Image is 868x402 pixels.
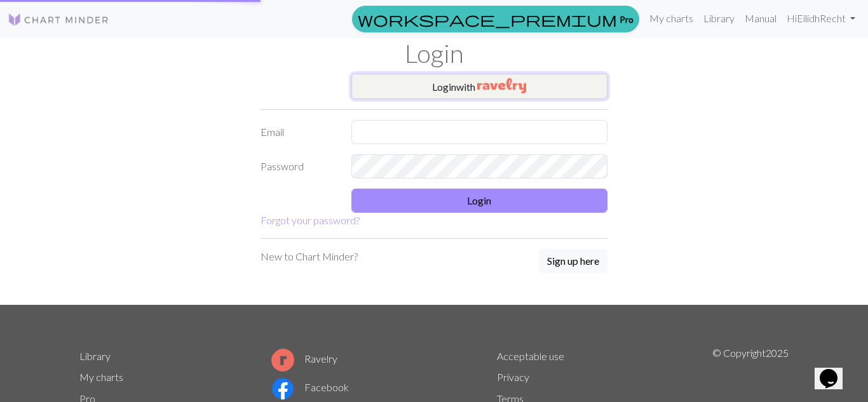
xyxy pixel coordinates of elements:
[351,74,608,99] button: Loginwith
[351,189,608,213] button: Login
[539,249,607,274] a: Sign up here
[644,6,698,31] a: My charts
[497,350,564,362] a: Acceptable use
[253,120,344,144] label: Email
[79,350,111,362] a: Library
[539,249,607,273] button: Sign up here
[79,371,123,383] a: My charts
[271,377,294,400] img: Facebook logo
[72,38,796,69] h1: Login
[815,351,855,389] iframe: chat widget
[271,381,349,393] a: Facebook
[352,6,639,32] a: Pro
[271,349,294,372] img: Ravelry logo
[253,154,344,178] label: Password
[261,214,360,226] a: Forgot your password?
[497,371,529,383] a: Privacy
[261,249,358,264] p: New to Chart Minder?
[477,78,526,93] img: Ravelry
[358,10,617,28] span: workspace_premium
[740,6,782,31] a: Manual
[782,6,860,31] a: HiEilidhRecht
[271,352,337,365] a: Ravelry
[698,6,740,31] a: Library
[8,12,109,27] img: Logo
